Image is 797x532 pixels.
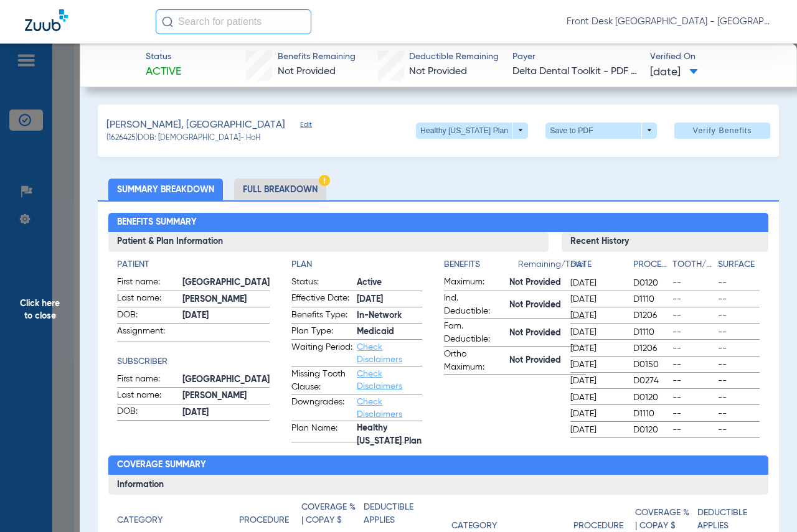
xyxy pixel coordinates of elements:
span: [PERSON_NAME] [182,293,270,306]
span: -- [672,326,714,338]
span: -- [718,424,759,436]
h4: Procedure [239,514,289,527]
span: [DATE] [357,293,422,306]
h4: Category [117,514,163,527]
span: [DATE] [570,424,623,436]
app-breakdown-title: Category [117,501,239,531]
span: Not Provided [409,67,467,77]
span: Front Desk [GEOGRAPHIC_DATA] - [GEOGRAPHIC_DATA] | My Community Dental Centers [567,16,772,28]
span: D0120 [633,391,668,404]
span: Active [146,64,181,80]
span: Edit [300,121,311,133]
h4: Subscriber [117,355,270,368]
span: [PERSON_NAME] [182,390,270,403]
span: [GEOGRAPHIC_DATA] [182,373,270,386]
span: [DATE] [182,309,270,322]
span: First name: [117,276,178,291]
span: Plan Name: [291,422,352,442]
span: -- [718,408,759,420]
app-breakdown-title: Date [570,258,623,276]
span: D1110 [633,408,668,420]
span: [DATE] [570,309,623,322]
h4: Procedure [633,258,668,271]
h4: Plan [291,258,422,271]
span: -- [672,358,714,371]
span: -- [718,391,759,404]
span: [DATE] [570,342,623,355]
span: Last name: [117,292,178,307]
span: -- [718,277,759,289]
app-breakdown-title: Coverage % | Copay $ [301,501,364,531]
span: [GEOGRAPHIC_DATA] [182,276,270,289]
span: Status: [291,276,352,291]
span: [DATE] [570,326,623,338]
h4: Surface [718,258,759,271]
span: [DATE] [570,277,623,289]
span: Missing Tooth Clause: [291,368,352,394]
span: -- [718,293,759,306]
app-breakdown-title: Benefits [444,258,518,276]
a: Check Disclaimers [357,343,402,364]
span: Not Provided [278,67,336,77]
iframe: Chat Widget [735,472,797,532]
h3: Patient & Plan Information [108,232,548,252]
app-breakdown-title: Deductible Applies [364,501,426,531]
span: DOB: [117,309,178,324]
span: Verified On [650,50,776,63]
span: [DATE] [570,391,623,404]
img: Zuub Logo [25,9,68,31]
app-breakdown-title: Tooth/Quad [672,258,714,276]
span: (1626425) DOB: [DEMOGRAPHIC_DATA] - HoH [106,133,260,144]
span: Not Provided [509,299,586,312]
button: Save to PDF [545,123,657,139]
span: Active [357,276,422,289]
span: Not Provided [509,276,586,289]
span: Deductible Remaining [409,50,499,63]
span: D1206 [633,342,668,355]
span: Ortho Maximum: [444,348,505,374]
span: D1110 [633,293,668,306]
span: -- [672,293,714,306]
span: [DATE] [570,293,623,306]
a: Check Disclaimers [357,398,402,419]
span: -- [672,391,714,404]
span: Plan Type: [291,325,352,340]
img: Search Icon [162,16,173,27]
span: [DATE] [570,408,623,420]
h4: Benefits [444,258,518,271]
span: Benefits Remaining [278,50,356,63]
h4: Date [570,258,623,271]
span: Assignment: [117,325,178,342]
span: [PERSON_NAME], [GEOGRAPHIC_DATA] [106,118,285,133]
span: Delta Dental Toolkit - PDF - Bot [512,64,639,80]
app-breakdown-title: Procedure [239,501,301,531]
h3: Information [108,475,768,495]
span: -- [718,342,759,355]
span: Not Provided [509,327,586,340]
span: Status [146,50,181,63]
span: -- [672,277,714,289]
img: Hazard [319,175,330,186]
h4: Tooth/Quad [672,258,714,271]
button: Healthy [US_STATE] Plan [416,123,528,139]
span: Remaining/Total [518,258,586,276]
span: Payer [512,50,639,63]
span: D1206 [633,309,668,322]
span: -- [718,358,759,371]
h2: Benefits Summary [108,213,768,233]
li: Full Breakdown [234,179,326,200]
span: -- [718,326,759,338]
span: [DATE] [570,375,623,387]
span: In-Network [357,309,422,322]
span: -- [718,375,759,387]
h4: Patient [117,258,270,271]
span: D0120 [633,277,668,289]
h2: Coverage Summary [108,455,768,475]
span: -- [672,424,714,436]
h3: Recent History [562,232,768,252]
span: Effective Date: [291,292,352,307]
span: -- [672,375,714,387]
